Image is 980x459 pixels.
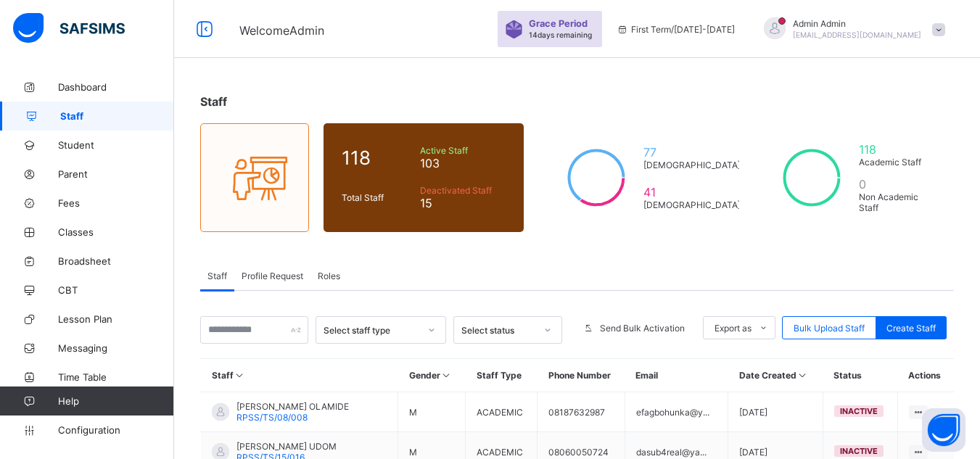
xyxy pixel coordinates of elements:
th: Gender [398,359,466,392]
span: Broadsheet [58,255,174,267]
div: AdminAdmin [749,17,952,41]
span: Help [58,395,173,407]
span: Student [58,139,174,151]
i: Sort in Ascending Order [234,370,246,381]
span: [DEMOGRAPHIC_DATA] [643,199,741,210]
th: Phone Number [538,359,625,392]
span: Roles [318,270,340,281]
span: Classes [58,226,174,238]
td: efagbohunka@y... [625,392,728,432]
span: Export as [715,323,752,334]
span: [PERSON_NAME] OLAMIDE [236,401,349,412]
span: 118 [342,146,413,169]
span: [DEMOGRAPHIC_DATA] [643,160,741,170]
span: 77 [643,145,741,160]
span: Admin Admin [793,18,921,29]
span: inactive [840,406,878,416]
th: Staff Type [466,359,538,392]
span: Welcome Admin [239,23,324,38]
span: [EMAIL_ADDRESS][DOMAIN_NAME] [793,30,921,39]
span: Bulk Upload Staff [794,323,865,334]
th: Email [625,359,728,392]
span: Fees [58,197,174,209]
td: M [398,392,466,432]
th: Date Created [728,359,823,392]
span: Send Bulk Activation [600,323,685,334]
span: Parent [58,168,174,180]
div: Select status [461,325,535,336]
span: Deactivated Staff [420,185,506,196]
span: Create Staff [886,323,936,334]
span: CBT [58,284,174,296]
span: inactive [840,446,878,456]
th: Actions [897,359,954,392]
img: sticker-purple.71386a28dfed39d6af7621340158ba97.svg [505,20,523,38]
span: 118 [859,142,936,157]
span: Staff [60,110,174,122]
span: Staff [200,94,227,109]
span: 103 [420,156,506,170]
span: 15 [420,196,506,210]
span: Messaging [58,342,174,354]
th: Status [823,359,897,392]
span: Active Staff [420,145,506,156]
span: Academic Staff [859,157,936,168]
span: RPSS/TS/08/008 [236,412,308,423]
td: 08187632987 [538,392,625,432]
img: safsims [13,13,125,44]
span: Non Academic Staff [859,191,936,213]
span: 0 [859,177,936,191]
i: Sort in Ascending Order [440,370,453,381]
span: Grace Period [529,18,588,29]
button: Open asap [922,408,965,452]
div: Total Staff [338,189,416,207]
div: Select staff type [324,325,419,336]
span: Configuration [58,424,173,436]
span: [PERSON_NAME] UDOM [236,441,337,452]
th: Staff [201,359,398,392]
span: Lesson Plan [58,313,174,325]
span: 14 days remaining [529,30,592,39]
span: Staff [207,270,227,281]
span: 41 [643,185,741,199]
span: session/term information [617,24,735,35]
span: Time Table [58,371,174,383]
td: ACADEMIC [466,392,538,432]
i: Sort in Ascending Order [796,370,809,381]
td: [DATE] [728,392,823,432]
span: Dashboard [58,81,174,93]
span: Profile Request [242,270,303,281]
